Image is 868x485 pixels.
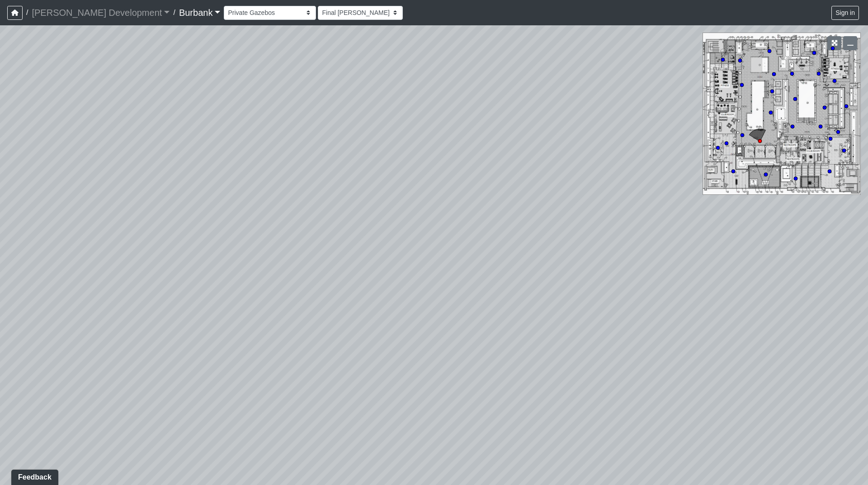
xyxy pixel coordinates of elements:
[23,4,32,22] span: /
[32,4,170,22] a: [PERSON_NAME] Development
[7,467,60,485] iframe: Ybug feedback widget
[170,4,179,22] span: /
[831,6,859,20] button: Sign in
[179,4,221,22] a: Burbank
